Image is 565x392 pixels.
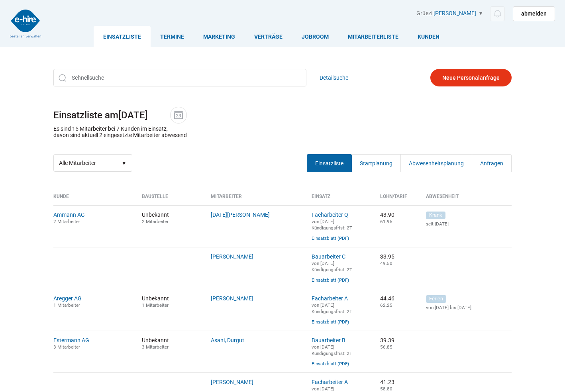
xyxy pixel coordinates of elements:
a: Startplanung [351,154,401,172]
th: Kunde [53,194,136,205]
small: 2 Mitarbeiter [53,219,80,224]
span: Unbekannt [142,337,199,350]
a: [PERSON_NAME] [211,253,253,260]
img: icon-date.svg [173,109,184,121]
small: seit [DATE] [426,221,512,227]
a: [PERSON_NAME] [211,379,253,385]
a: Estermann AG [53,337,89,343]
a: Asani, Durgut [211,337,244,343]
p: Es sind 15 Mitarbeiter bei 7 Kunden im Einsatz, davon sind aktuell 2 eingesetzte Mitarbeiter abwe... [53,125,187,138]
a: Jobroom [292,26,338,47]
a: abmelden [513,6,555,21]
a: Einsatzliste [94,26,151,47]
a: Einsatzblatt (PDF) [312,235,349,241]
a: Neue Personalanfrage [430,69,512,86]
th: Lohn/Tarif [374,194,420,205]
nobr: 44.46 [380,295,394,302]
small: 62.25 [380,302,392,308]
a: [DATE][PERSON_NAME] [211,212,270,218]
a: Abwesenheitsplanung [400,154,472,172]
a: Aregger AG [53,295,82,302]
a: Einsatzblatt (PDF) [312,319,349,325]
a: Facharbeiter A [312,295,348,302]
a: Marketing [194,26,245,47]
small: von [DATE] Kündigungsfrist: 2T [312,261,352,272]
a: Facharbeiter Q [312,212,348,218]
small: 1 Mitarbeiter [53,302,80,308]
a: Kunden [408,26,449,47]
th: Abwesenheit [420,194,512,205]
a: Bauarbeiter C [312,253,345,260]
nobr: 43.90 [380,212,394,218]
small: 49.50 [380,261,392,266]
small: von [DATE] bis [DATE] [426,305,512,310]
small: 1 Mitarbeiter [142,302,169,308]
div: Grüezi [416,10,555,21]
input: Schnellsuche [53,69,306,86]
a: Facharbeiter A [312,379,348,385]
a: Einsatzliste [307,154,352,172]
small: von [DATE] Kündigungsfrist: 2T [312,219,352,231]
span: Unbekannt [142,295,199,308]
small: 3 Mitarbeiter [53,344,80,350]
h1: Einsatzliste am [53,107,512,123]
th: Einsatz [306,194,375,205]
a: Ammann AG [53,212,85,218]
nobr: 33.95 [380,253,394,260]
a: Mitarbeiterliste [338,26,408,47]
th: Mitarbeiter [205,194,306,205]
small: 58.80 [380,386,392,392]
small: 3 Mitarbeiter [142,344,169,350]
a: [PERSON_NAME] [211,295,253,302]
a: Einsatzblatt (PDF) [312,361,349,367]
a: Termine [151,26,194,47]
small: 56.85 [380,344,392,350]
a: Bauarbeiter B [312,337,345,343]
img: icon-notification.svg [492,9,502,19]
small: von [DATE] Kündigungsfrist: 2T [312,302,352,314]
span: Unbekannt [142,212,199,224]
a: Verträge [245,26,292,47]
span: Ferien [426,295,446,303]
span: Krank [426,212,445,219]
small: von [DATE] Kündigungsfrist: 2T [312,344,352,356]
nobr: 39.39 [380,337,394,343]
img: logo2.png [10,10,41,37]
th: Baustelle [136,194,205,205]
a: Anfragen [472,154,512,172]
small: 61.95 [380,219,392,224]
a: [PERSON_NAME] [434,10,476,16]
small: 2 Mitarbeiter [142,219,169,224]
nobr: 41.23 [380,379,394,385]
a: Detailsuche [320,69,348,86]
a: Einsatzblatt (PDF) [312,277,349,283]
